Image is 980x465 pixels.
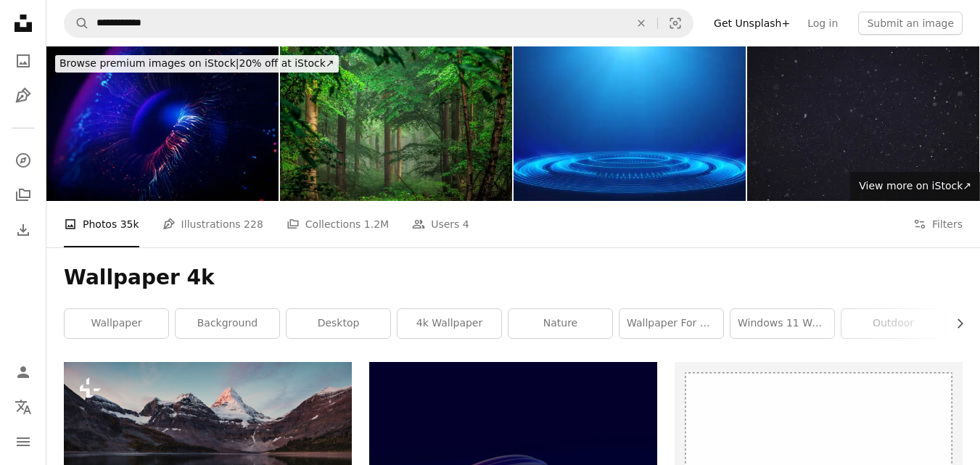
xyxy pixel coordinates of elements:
[64,265,963,291] h1: Wallpaper 4k
[64,9,693,38] form: Find visuals sitewide
[508,309,612,338] a: nature
[463,216,469,232] span: 4
[9,427,38,456] button: Menu
[913,201,963,247] button: Filters
[730,309,834,338] a: windows 11 wallpaper
[947,309,963,338] button: scroll list to the right
[658,9,693,37] button: Visual search
[9,146,38,175] a: Explore
[9,215,38,244] a: Download History
[9,81,38,110] a: Illustrations
[850,172,980,201] a: View more on iStock↗
[280,46,512,201] img: Jungle HD Wallpaper
[841,309,945,338] a: outdoor
[9,181,38,210] a: Collections
[9,392,38,421] button: Language
[65,309,168,338] a: wallpaper
[412,201,469,247] a: Users 4
[799,12,847,35] a: Log in
[9,358,38,387] a: Log in / Sign up
[287,309,390,338] a: desktop
[859,180,971,192] span: View more on iStock ↗
[619,309,723,338] a: wallpaper for mobile
[46,46,347,81] a: Browse premium images on iStock|20% off at iStock↗
[46,46,279,201] img: Digital Eye Wave Lines Stock Background
[244,216,263,232] span: 228
[176,309,279,338] a: background
[364,216,389,232] span: 1.2M
[625,9,657,37] button: Clear
[514,46,746,201] img: Abstract Technology Blue Spotlight Backgrounds - Loopable Elements - 4K Resolution
[65,9,89,37] button: Search Unsplash
[858,12,963,35] button: Submit an image
[398,309,501,338] a: 4k wallpaper
[59,57,239,69] span: Browse premium images on iStock |
[9,46,38,75] a: Photos
[705,12,799,35] a: Get Unsplash+
[9,9,38,41] a: Home — Unsplash
[64,451,352,464] a: a mountain is reflected in the still water of a lake
[747,46,979,201] img: Dusty Particles Background Image
[59,57,334,69] span: 20% off at iStock ↗
[162,201,263,247] a: Illustrations 228
[287,201,389,247] a: Collections 1.2M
